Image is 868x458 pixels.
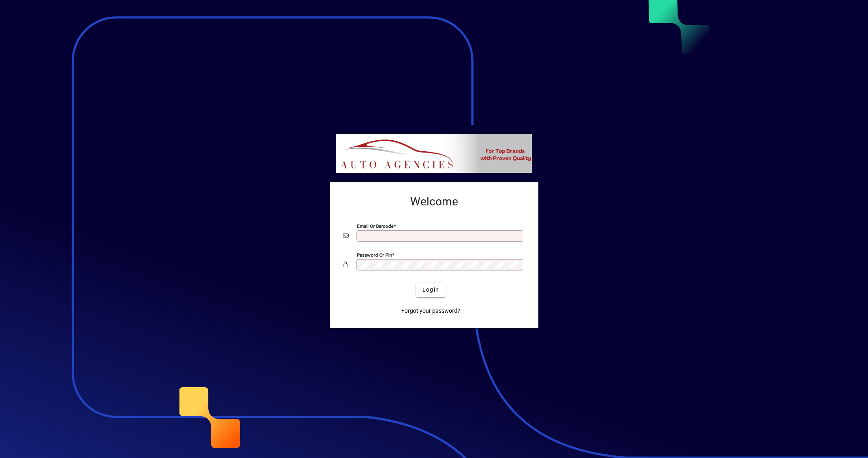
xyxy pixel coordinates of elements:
[357,223,394,229] mat-label: Email or Barcode
[422,286,439,294] span: Login
[401,307,460,315] span: Forgot your password?
[398,304,464,318] a: Forgot your password?
[416,283,446,297] button: Login
[343,195,525,209] h2: Welcome
[357,252,392,257] mat-label: Password or Pin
